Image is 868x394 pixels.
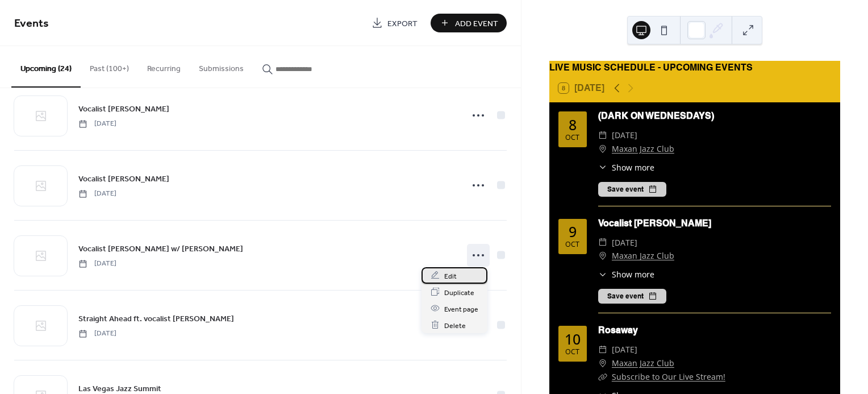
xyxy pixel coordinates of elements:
span: Duplicate [444,287,474,298]
div: LIVE MUSIC SCHEDULE - UPCOMING EVENTS [549,61,840,74]
span: Show more [612,161,654,173]
span: Vocalist [PERSON_NAME] [78,103,169,115]
div: 10 [565,332,581,346]
button: ​Show more [598,161,654,173]
span: Events [14,13,49,35]
div: ​ [598,142,607,156]
a: Maxan Jazz Club [612,142,674,156]
span: Straight Ahead ft. vocalist [PERSON_NAME] [78,313,234,325]
div: ​ [598,161,607,173]
span: Add Event [455,18,498,30]
a: Maxan Jazz Club [612,356,674,370]
span: Vocalist [PERSON_NAME] w/ [PERSON_NAME] [78,243,243,255]
div: ​ [598,128,607,142]
button: Upcoming (24) [11,46,81,88]
button: Add Event [431,14,507,32]
button: Recurring [138,46,190,86]
a: Maxan Jazz Club [612,249,674,263]
div: ​ [598,249,607,263]
div: 9 [569,225,577,239]
a: Export [363,14,426,32]
span: Show more [612,268,654,280]
span: Vocalist [PERSON_NAME] [78,173,169,185]
button: ​Show more [598,268,654,280]
div: (DARK ON WEDNESDAYS) [598,109,831,123]
a: Straight Ahead ft. vocalist [PERSON_NAME] [78,312,234,325]
span: Delete [444,320,466,331]
div: ​ [598,370,607,384]
div: ​ [598,343,607,356]
button: Save event [598,182,666,197]
div: ​ [598,356,607,370]
span: Event page [444,303,478,315]
div: 8 [569,118,577,132]
a: Vocalist [PERSON_NAME] w/ [PERSON_NAME] [78,242,243,255]
div: Oct [565,241,579,248]
span: Export [387,18,418,30]
div: Oct [565,349,579,356]
span: [DATE] [78,119,116,129]
span: [DATE] [78,329,116,339]
span: [DATE] [612,343,637,356]
div: ​ [598,268,607,280]
a: Subscribe to Our Live Stream! [612,371,725,382]
a: Vocalist [PERSON_NAME] [78,172,169,185]
span: [DATE] [612,236,637,250]
a: Vocalist [PERSON_NAME] [78,102,169,115]
div: ​ [598,236,607,250]
div: Oct [565,134,579,142]
span: Edit [444,270,457,282]
button: Save event [598,289,666,304]
button: Submissions [190,46,253,86]
span: [DATE] [78,189,116,199]
a: Rosaway [598,325,638,335]
div: Vocalist [PERSON_NAME] [598,217,831,230]
span: [DATE] [78,259,116,269]
button: Past (100+) [81,46,138,86]
span: [DATE] [612,128,637,142]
